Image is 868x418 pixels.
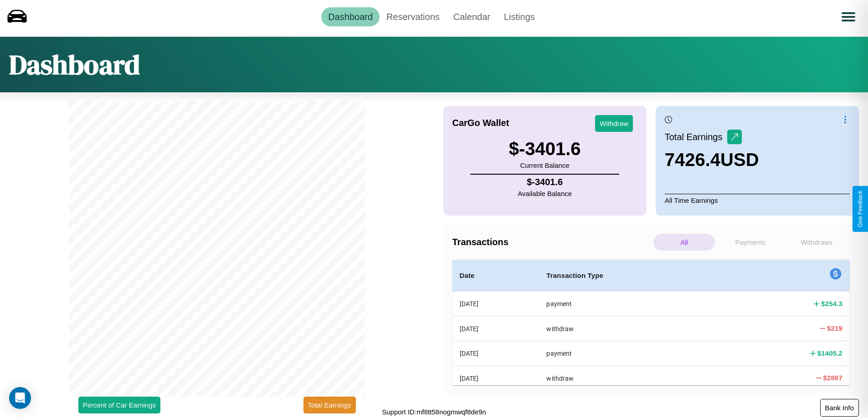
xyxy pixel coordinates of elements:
[665,150,759,170] h3: 7426.4 USD
[665,129,727,145] p: Total Earnings
[823,373,842,383] h4: $ 2867
[497,7,542,26] a: Listings
[303,397,356,413] button: Total Earnings
[821,299,842,308] h4: $ 254.3
[539,341,724,366] th: payment
[509,139,581,159] h3: $ -3401.6
[653,234,715,251] p: All
[719,234,781,251] p: Payments
[452,237,651,247] h4: Transactions
[546,270,716,281] h4: Transaction Type
[382,406,486,418] p: Support ID: mf8tt58nogmwqf8de9n
[518,187,572,200] p: Available Balance
[9,46,140,83] h1: Dashboard
[452,366,539,390] th: [DATE]
[452,316,539,341] th: [DATE]
[9,387,31,409] div: Open Intercom Messenger
[820,399,859,417] button: Bank Info
[817,348,842,358] h4: $ 1405.2
[827,323,842,333] h4: $ 219
[518,177,572,187] h4: $ -3401.6
[447,7,497,26] a: Calendar
[78,397,160,413] button: Percent of Car Earnings
[321,7,380,26] a: Dashboard
[452,118,509,128] h4: CarGo Wallet
[452,341,539,366] th: [DATE]
[539,316,724,341] th: withdraw
[509,159,581,171] p: Current Balance
[380,7,447,26] a: Reservations
[595,115,633,132] button: Withdraw
[539,292,724,317] th: payment
[452,292,539,317] th: [DATE]
[786,234,847,251] p: Withdraws
[836,4,861,30] button: Open menu
[857,191,863,227] div: Give Feedback
[539,366,724,390] th: withdraw
[460,270,532,281] h4: Date
[665,194,850,206] p: All Time Earnings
